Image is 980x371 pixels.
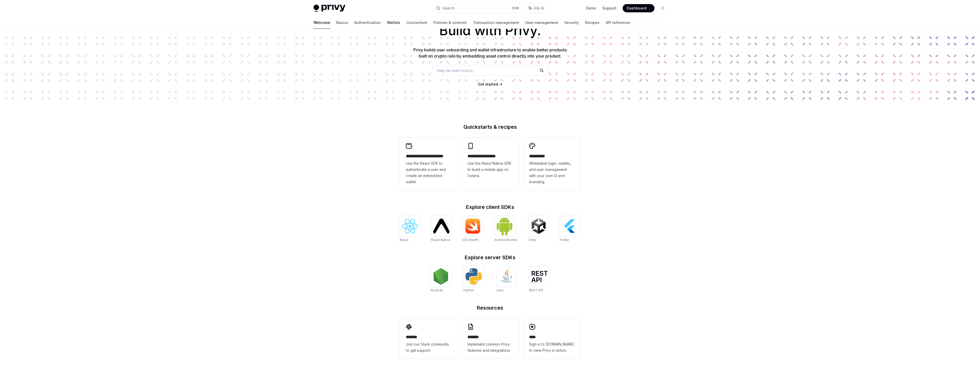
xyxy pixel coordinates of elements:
[400,238,408,242] span: React
[529,341,574,354] span: Sign in to [DOMAIN_NAME] to view Privy in action.
[463,238,479,242] span: iOS (Swift)
[468,341,513,354] span: Implement common Privy features and integrations.
[498,268,515,285] img: Java
[400,305,581,310] h2: Resources
[623,4,654,12] a: Dashboard
[431,238,450,242] span: React Native
[560,238,569,242] span: Flutter
[336,16,348,29] a: Basics
[463,216,483,243] a: iOS (Swift)iOS (Swift)
[433,4,522,13] button: Search...CtrlK
[534,6,544,11] span: Ask AI
[465,268,482,285] img: Python
[400,255,581,260] h2: Explore server SDKs
[313,16,330,29] a: Welcome
[512,6,519,10] span: Ctrl K
[431,216,452,243] a: React NativeReact Native
[606,16,630,29] a: API reference
[496,288,503,292] span: Java
[437,68,476,73] span: Help me learn how to…
[463,288,474,292] span: Python
[465,218,481,234] img: iOS (Swift)
[529,160,574,185] span: Whitelabel login, wallets, and user management with your own UI and branding.
[400,124,581,129] h2: Quickstarts & recipes
[400,319,457,359] a: **** **Join our Slack community to get support.
[602,6,616,11] a: Support
[406,16,427,29] a: Connectors
[463,266,484,293] a: PythonPython
[406,341,451,354] span: Join our Slack community to get support.
[564,16,579,29] a: Security
[627,6,646,11] span: Dashboard
[478,82,498,87] a: Get started
[523,319,581,359] a: ****Sign in to [DOMAIN_NAME] to view Privy in action.
[313,5,345,12] img: light logo
[402,219,418,234] img: React
[525,4,548,13] button: Ask AI
[531,271,548,282] img: REST API
[431,288,443,292] span: NodeJS
[431,266,451,293] a: NodeJSNodeJS
[528,238,536,242] span: Unity
[433,16,467,29] a: Policies & controls
[461,319,519,359] a: **** **Implement common Privy features and integrations.
[442,5,457,11] div: Search...
[496,266,517,293] a: JavaJava
[586,6,596,11] a: Demo
[528,216,549,243] a: UnityUnity
[468,160,513,179] span: Use the React Native SDK to build a mobile app on Solana.
[473,16,519,29] a: Transaction management
[494,216,517,243] a: Android (Kotlin)Android (Kotlin)
[400,205,581,210] h2: Explore client SDKs
[562,218,578,234] img: Flutter
[530,218,547,234] img: Unity
[560,216,580,243] a: FlutterFlutter
[433,219,450,233] img: React Native
[8,21,972,41] h1: Build with Privy.
[400,216,420,243] a: ReactReact
[354,16,381,29] a: Authentication
[523,138,581,190] a: **** *****Whitelabel login, wallets, and user management with your own UI and branding.
[406,160,451,185] span: Use the React SDK to authenticate a user and create an embedded wallet.
[659,4,667,12] button: Toggle dark mode
[494,238,517,242] span: Android (Kotlin)
[387,16,400,29] a: Wallets
[496,216,513,236] img: Android (Kotlin)
[529,266,550,293] a: REST APIREST API
[585,16,600,29] a: Recipes
[413,47,567,59] span: Privy builds user onboarding and wallet infrastructure to enable better products built on crypto ...
[461,138,519,190] a: **** **** **** ***Use the React Native SDK to build a mobile app on Solana.
[529,288,543,292] span: REST API
[525,16,558,29] a: User management
[433,268,449,285] img: NodeJS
